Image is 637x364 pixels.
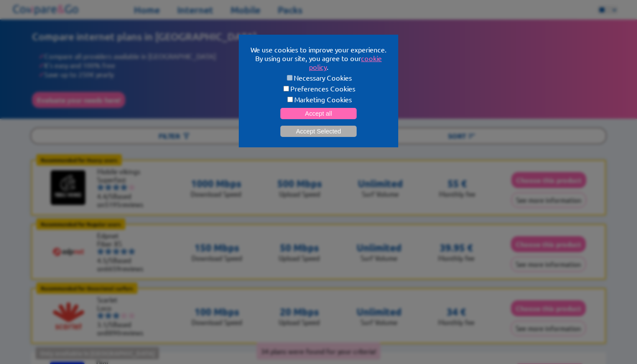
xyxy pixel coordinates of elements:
button: Accept Selected [280,126,357,137]
p: We use cookies to improve your experience. By using our site, you agree to our . [249,45,388,71]
label: Necessary Cookies [249,73,388,82]
label: Marketing Cookies [249,95,388,104]
input: Marketing Cookies [287,97,293,102]
input: Preferences Cookies [283,86,289,91]
input: Necessary Cookies [287,75,292,81]
button: Accept all [280,108,357,119]
label: Preferences Cookies [249,84,388,93]
a: cookie policy [309,54,382,71]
